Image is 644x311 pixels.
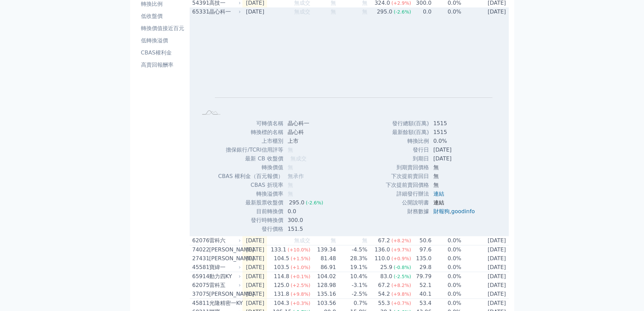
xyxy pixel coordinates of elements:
td: [DATE] [462,290,509,299]
span: (-2.6%) [393,9,411,15]
span: 無 [288,147,293,153]
div: 131.8 [272,290,291,298]
td: 0.0 [411,7,432,16]
td: 86.91 [311,263,336,272]
div: 295.0 [288,199,306,207]
div: 104.3 [272,299,291,307]
td: 0.7% [336,299,368,308]
li: 低轉換溢價 [138,37,187,45]
a: goodinfo [451,208,475,215]
div: 67.2 [377,281,391,289]
span: (+2.9%) [391,0,411,6]
td: 可轉債名稱 [218,119,283,128]
td: [DATE] [462,236,509,245]
span: 無成交 [290,155,307,162]
td: -4.5% [336,245,368,254]
td: [DATE] [462,254,509,263]
div: 83.0 [379,272,394,281]
td: 上市 [284,137,329,146]
a: 低收盤價 [138,11,187,22]
span: (+1.5%) [291,256,310,261]
td: [DATE] [462,299,509,308]
td: 到期賣回價格 [385,163,429,172]
td: 最新股票收盤價 [218,198,283,207]
li: 高賣回報酬率 [138,61,187,69]
g: Chart [209,27,493,108]
div: 104.5 [272,254,291,263]
a: 轉換價值接近百元 [138,23,187,34]
td: 300.0 [284,216,329,225]
div: 62076 [192,237,208,245]
td: 0.0 [284,207,329,216]
td: [DATE] [462,7,509,16]
td: 28.3% [336,254,368,263]
div: 27431 [192,254,208,263]
td: 公開說明書 [385,198,429,207]
div: 65331 [192,8,208,16]
span: (+0.7%) [391,301,411,306]
td: 轉換價值 [218,163,283,172]
td: -3.1% [336,281,368,290]
span: (+0.3%) [291,301,310,306]
td: 最新餘額(百萬) [385,128,429,137]
td: 0.0% [429,137,480,146]
li: CBAS權利金 [138,49,187,57]
span: (+0.9%) [391,256,411,261]
span: (+9.8%) [391,291,411,297]
span: (+9.7%) [391,247,411,252]
td: [DATE] [462,263,509,272]
div: 62075 [192,281,208,289]
span: (+1.0%) [291,265,310,270]
li: 低收盤價 [138,12,187,20]
td: 無 [429,181,480,190]
td: 79.79 [411,272,432,281]
td: 81.48 [311,254,336,263]
td: [DATE] [242,245,267,254]
div: 67.2 [377,237,391,245]
td: 發行日 [385,146,429,154]
td: 上市櫃別 [218,137,283,146]
td: 29.8 [411,263,432,272]
span: (-0.8%) [393,265,411,270]
div: 晶心科一 [209,8,240,16]
td: 下次提前賣回日 [385,172,429,181]
span: (-2.5%) [393,274,411,279]
td: 0.0% [432,263,461,272]
td: 151.5 [284,225,329,234]
span: 無 [362,8,367,15]
td: 135.0 [411,254,432,263]
div: 74022 [192,246,208,254]
td: [DATE] [462,272,509,281]
div: 114.8 [272,272,291,281]
div: 聊天小工具 [610,279,644,311]
div: 125.0 [272,281,291,289]
td: 0.0% [432,236,461,245]
td: [DATE] [242,281,267,290]
span: (+8.2%) [391,238,411,243]
td: 0.0% [432,7,461,16]
li: 轉換價值接近百元 [138,24,187,32]
td: 40.1 [411,290,432,299]
td: 1515 [429,128,480,137]
span: (+8.2%) [391,283,411,288]
div: 光隆精密一KY [209,299,240,307]
div: 110.0 [373,254,391,263]
td: 139.34 [311,245,336,254]
td: 0.0% [432,281,461,290]
a: CBAS權利金 [138,47,187,58]
td: 轉換比例 [385,137,429,146]
span: 無成交 [294,237,310,244]
td: [DATE] [462,281,509,290]
td: 晶心科一 [284,119,329,128]
td: [DATE] [242,7,267,16]
td: [DATE] [242,254,267,263]
span: 無 [288,182,293,188]
td: 50.6 [411,236,432,245]
td: 128.98 [311,281,336,290]
td: 轉換標的名稱 [218,128,283,137]
div: 動力四KY [209,272,240,281]
td: [DATE] [462,245,509,254]
div: [PERSON_NAME] [209,246,240,254]
td: [DATE] [242,299,267,308]
td: [DATE] [242,272,267,281]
